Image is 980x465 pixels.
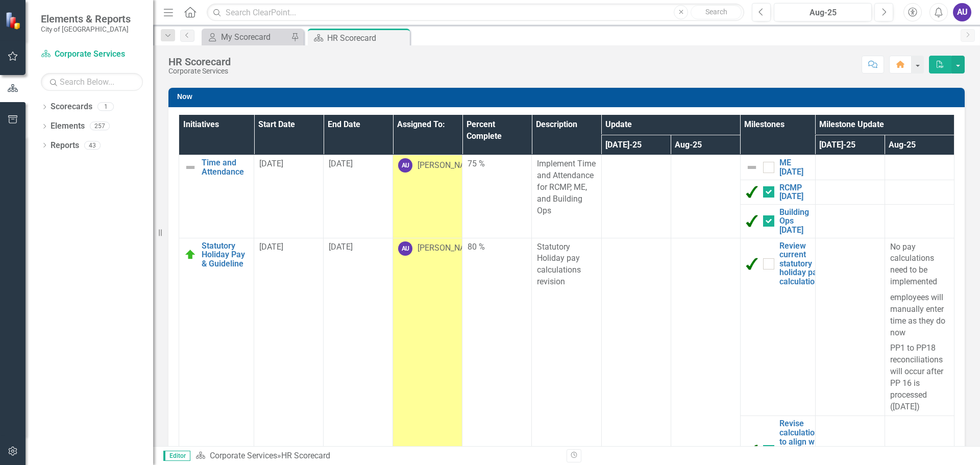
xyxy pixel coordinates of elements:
[177,93,960,101] h3: Now
[210,451,277,460] a: Corporate Services
[51,101,92,113] a: Scorecards
[462,155,532,238] td: Double-Click to Edit
[5,11,23,29] img: ClearPoint Strategy
[746,161,758,174] img: Not Defined
[51,120,85,132] a: Elements
[890,241,949,290] p: No pay calculations need to be implemented
[890,340,949,412] p: PP1 to PP18 reconciliations will occur after PP 16 is processed ([DATE])
[740,238,815,416] td: Double-Click to Edit Right Click for Context Menu
[953,3,971,21] button: AU
[885,155,954,180] td: Double-Click to Edit
[163,451,190,461] span: Editor
[705,8,727,16] span: Search
[691,5,742,19] button: Search
[204,31,288,43] a: My Scorecard
[90,122,110,131] div: 257
[779,183,810,201] a: RCMP [DATE]
[815,204,885,238] td: Double-Click to Edit
[468,241,526,253] div: 80 %
[418,242,479,254] div: [PERSON_NAME]
[202,158,249,176] a: Time and Attendance
[885,238,954,416] td: Double-Click to Edit
[746,186,758,198] img: Completed
[740,155,815,180] td: Double-Click to Edit Right Click for Context Menu
[671,155,740,238] td: Double-Click to Edit
[885,204,954,238] td: Double-Click to Edit
[327,32,407,44] div: HR Scorecard
[398,158,412,173] div: AU
[779,158,810,176] a: ME [DATE]
[254,155,324,238] td: Double-Click to Edit
[41,48,143,60] a: Corporate Services
[168,67,231,75] div: Corporate Services
[740,204,815,238] td: Double-Click to Edit Right Click for Context Menu
[184,161,197,174] img: Not Defined
[51,140,79,152] a: Reports
[777,7,868,19] div: Aug-25
[184,249,197,261] img: On Target
[329,159,353,168] span: [DATE]
[329,242,353,252] span: [DATE]
[281,451,330,460] div: HR Scorecard
[537,242,581,287] span: Statutory Holiday pay calculations revision
[815,238,885,416] td: Double-Click to Edit
[779,208,810,235] a: Building Ops [DATE]
[41,73,143,91] input: Search Below...
[393,155,462,238] td: Double-Click to Edit
[84,141,101,150] div: 43
[815,180,885,204] td: Double-Click to Edit
[168,56,231,67] div: HR Scorecard
[97,103,114,111] div: 1
[41,13,131,25] span: Elements & Reports
[41,25,131,33] small: City of [GEOGRAPHIC_DATA]
[746,445,758,457] img: Completed
[179,155,254,238] td: Double-Click to Edit Right Click for Context Menu
[418,160,479,172] div: [PERSON_NAME]
[532,155,601,238] td: Double-Click to Edit
[779,241,823,286] a: Review current statutory holiday pay calculations
[746,215,758,227] img: Completed
[207,4,744,21] input: Search ClearPoint...
[746,258,758,270] img: Completed
[774,3,872,21] button: Aug-25
[815,155,885,180] td: Double-Click to Edit
[221,31,288,43] div: My Scorecard
[890,290,949,340] p: employees will manually enter time as they do now
[259,159,283,168] span: [DATE]
[202,241,249,268] a: Statutory Holiday Pay & Guideline
[259,242,283,252] span: [DATE]
[398,241,412,256] div: AU
[195,450,559,462] div: »
[601,155,671,238] td: Double-Click to Edit
[740,180,815,204] td: Double-Click to Edit Right Click for Context Menu
[537,159,596,215] span: Implement Time and Attendance for RCMP, ME, and Building Ops
[468,158,526,170] div: 75 %
[324,155,393,238] td: Double-Click to Edit
[885,180,954,204] td: Double-Click to Edit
